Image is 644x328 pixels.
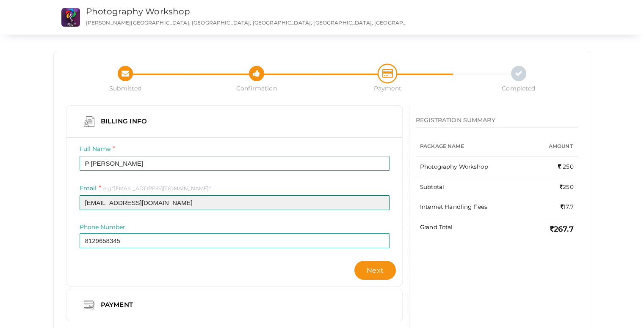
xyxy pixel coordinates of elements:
span: e.g."[EMAIL_ADDRESS][DOMAIN_NAME]" [103,185,211,191]
img: credit-card.png [84,300,94,310]
td: Internet Handling Fees [416,197,529,217]
td: 267.7 [529,217,578,241]
label: Email [80,183,102,193]
td: 250 [529,177,578,197]
span: Submitted [60,84,191,93]
label: Full Name [80,144,116,154]
div: Payment [94,300,142,310]
td: Grand Total [416,217,529,241]
span: 250 [558,163,574,170]
td: 17.7 [529,197,578,217]
a: Photography Workshop [86,6,191,16]
label: Phone Number [80,223,126,231]
img: ENKQTPZH_small.png [61,8,80,27]
p: [PERSON_NAME][GEOGRAPHIC_DATA], [GEOGRAPHIC_DATA], [GEOGRAPHIC_DATA], [GEOGRAPHIC_DATA], [GEOGRAP... [86,19,408,26]
div: Billing Info [94,116,156,127]
th: Package Name [416,136,529,157]
span: REGISTRATION SUMMARY [416,116,495,124]
button: Next [354,261,396,280]
td: Photography Workshop [416,156,529,177]
span: Payment [322,84,453,93]
span: Confirmation [191,84,322,93]
img: curriculum.png [84,116,94,127]
span: Next [367,266,384,274]
input: Enter phone number [80,233,390,248]
td: Subtotal [416,177,529,197]
th: Amount [529,136,578,157]
input: ex: some@example.com [80,195,390,210]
